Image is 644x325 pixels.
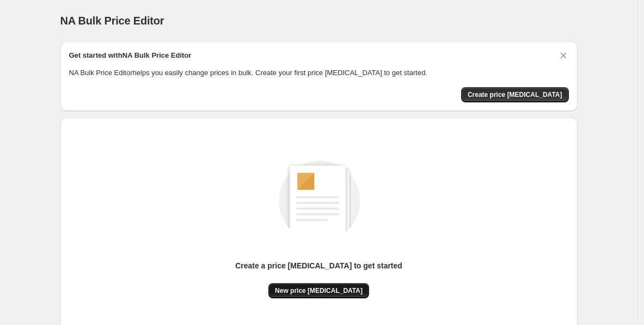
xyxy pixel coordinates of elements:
[235,260,402,271] p: Create a price [MEDICAL_DATA] to get started
[468,90,562,99] span: Create price [MEDICAL_DATA]
[558,50,569,61] button: Dismiss card
[69,68,569,78] p: NA Bulk Price Editor helps you easily change prices in bulk. Create your first price [MEDICAL_DAT...
[69,50,192,61] h2: Get started with NA Bulk Price Editor
[461,87,569,102] button: Create price change job
[275,286,363,295] span: New price [MEDICAL_DATA]
[268,283,369,298] button: New price [MEDICAL_DATA]
[60,15,164,27] span: NA Bulk Price Editor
